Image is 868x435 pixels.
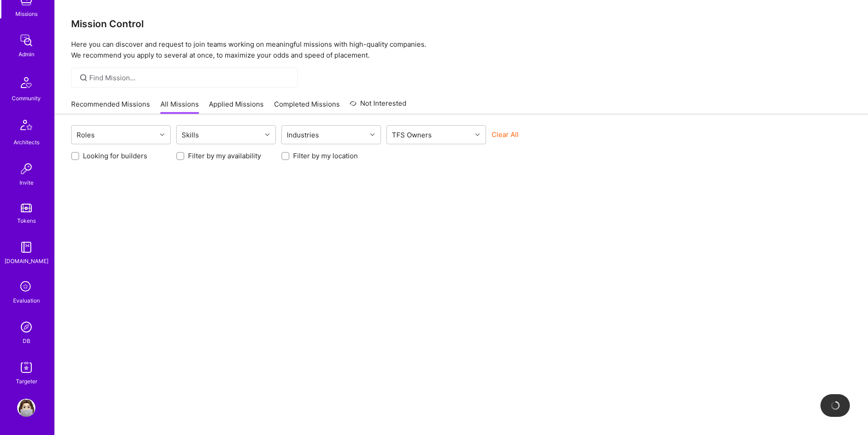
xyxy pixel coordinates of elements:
[17,238,35,256] img: guide book
[19,49,34,59] div: Admin
[285,128,321,142] div: Industries
[14,137,39,147] div: Architects
[17,399,35,417] img: User Avatar
[390,128,434,142] div: TFS Owners
[15,72,37,93] img: Community
[475,132,480,137] i: icon Chevron
[370,132,375,137] i: icon Chevron
[188,151,261,161] label: Filter by my availability
[17,358,35,376] img: Skill Targeter
[17,318,35,336] img: Admin Search
[160,99,199,114] a: All Missions
[17,216,36,225] div: Tokens
[15,399,38,417] a: User Avatar
[71,18,852,29] h3: Mission Control
[71,39,852,61] p: Here you can discover and request to join teams working on meaningful missions with high-quality ...
[12,93,41,103] div: Community
[831,401,840,410] img: loading
[17,160,35,178] img: Invite
[293,151,358,161] label: Filter by my location
[492,130,519,139] button: Clear All
[5,256,48,266] div: [DOMAIN_NAME]
[21,204,32,212] img: tokens
[23,336,30,346] div: DB
[18,279,35,296] i: icon SelectionTeam
[15,116,37,137] img: Architects
[13,296,40,305] div: Evaluation
[274,99,340,114] a: Completed Missions
[15,9,38,19] div: Missions
[160,132,164,137] i: icon Chevron
[74,128,97,142] div: Roles
[265,132,270,137] i: icon Chevron
[83,151,147,161] label: Looking for builders
[78,73,89,83] i: icon SearchGrey
[16,376,37,386] div: Targeter
[209,99,264,114] a: Applied Missions
[19,178,34,187] div: Invite
[89,73,291,83] input: Find Mission...
[179,128,201,142] div: Skills
[71,99,150,114] a: Recommended Missions
[17,31,35,49] img: admin teamwork
[350,98,406,114] a: Not Interested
